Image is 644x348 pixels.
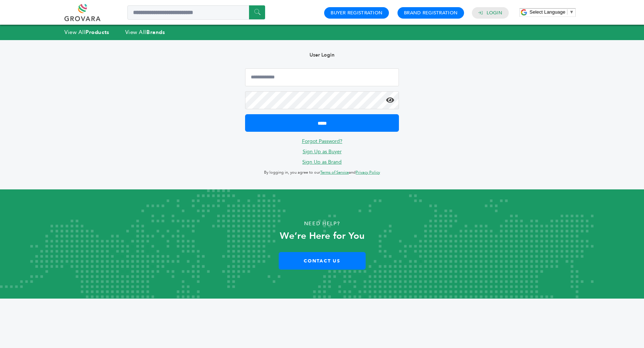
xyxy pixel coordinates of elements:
[146,29,165,36] strong: Brands
[302,138,342,145] a: Forgot Password?
[567,9,567,15] span: ​
[245,68,399,86] input: Email Address
[530,9,565,15] span: Select Language
[64,29,109,36] a: View AllProducts
[280,229,365,242] strong: We’re Here for You
[320,170,349,175] a: Terms of Service
[331,10,382,16] a: Buyer Registration
[279,252,366,270] a: Contact Us
[487,10,502,16] a: Login
[569,9,574,15] span: ▼
[125,29,165,36] a: View AllBrands
[245,91,399,109] input: Password
[530,9,574,15] a: Select Language​
[404,10,458,16] a: Brand Registration
[309,52,335,58] b: User Login
[303,148,342,155] a: Sign Up as Buyer
[86,29,109,36] strong: Products
[245,168,399,177] p: By logging in, you agree to our and
[356,170,380,175] a: Privacy Policy
[127,5,265,20] input: Search a product or brand...
[302,159,342,165] a: Sign Up as Brand
[32,218,612,229] p: Need Help?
